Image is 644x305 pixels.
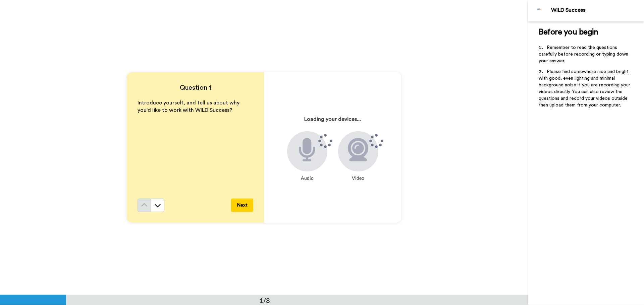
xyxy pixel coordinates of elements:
span: Please find somewhere nice and bright with good, even lighting and minimal background noise if yo... [539,69,632,107]
h3: Loading your devices... [304,117,361,123]
span: Remember to read the questions carefully before recording or typing down your answer. [539,45,630,63]
div: WILD Success [551,7,644,13]
img: Profile Image [532,3,548,19]
span: Introduce yourself, and tell us about why you'd like to work with WILD Success? [138,100,241,113]
div: Video [348,171,368,185]
span: Before you begin [539,28,598,36]
h4: Question 1 [138,83,253,92]
div: Audio [298,171,317,185]
button: Next [231,199,253,212]
div: 1/8 [249,296,281,305]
